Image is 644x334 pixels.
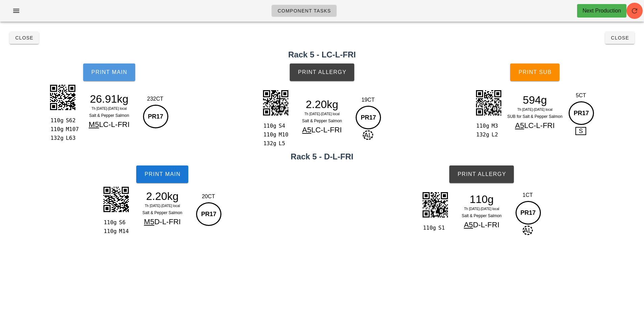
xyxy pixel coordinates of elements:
div: PR17 [356,106,381,129]
div: 26.91kg [80,94,139,104]
div: L2 [489,130,503,139]
div: 110g [102,218,116,227]
span: Th [DATE]-[DATE] local [92,107,127,110]
div: L63 [63,134,77,143]
span: Print Main [144,171,181,177]
div: 110g [452,194,511,204]
div: SUB for Salt & Pepper Salmon [505,113,564,120]
div: 594g [505,95,564,105]
span: D-L-FRI [154,217,181,226]
span: Print Sub [518,69,552,75]
span: M5 [144,217,154,226]
div: M10 [276,130,290,139]
span: Print Allergy [457,171,506,177]
div: S4 [276,122,290,130]
span: Th [DATE]-[DATE] local [464,207,499,211]
div: S6 [116,218,130,227]
span: AL [363,130,373,140]
button: Print Main [136,165,188,183]
div: 110g [422,224,435,232]
div: 20CT [194,192,222,201]
div: Salt & Pepper Salmon [293,118,352,124]
span: S [575,127,586,135]
span: Close [611,35,629,41]
span: LC-L-FRI [99,120,129,129]
span: M5 [89,120,99,129]
span: Close [15,35,33,41]
div: 132g [262,139,276,148]
div: Salt & Pepper Salmon [452,212,511,219]
button: Print Allergy [290,63,354,81]
span: A5 [302,126,311,134]
span: Print Allergy [297,69,347,75]
div: 2.20kg [293,99,352,109]
span: AL [523,226,533,235]
img: 0Bk4xcPhGQIrkAAAAASUVORK5CYII= [46,80,79,114]
div: 110g [49,125,63,134]
h2: Rack 5 - LC-L-FRI [4,49,640,61]
span: A5 [515,121,524,130]
div: 110g [475,122,489,130]
div: 19CT [354,96,382,104]
div: M107 [63,125,77,134]
span: Th [DATE]-[DATE] local [145,204,180,208]
div: L5 [276,139,290,148]
div: Salt & Pepper Salmon [133,209,192,216]
a: Component Tasks [271,5,337,17]
div: 110g [49,116,63,125]
button: Print Allergy [449,165,514,183]
span: D-L-FRI [473,221,499,229]
span: Th [DATE]-[DATE] local [304,112,339,116]
button: Close [605,32,635,44]
div: 2.20kg [133,191,192,201]
div: PR17 [569,101,594,125]
div: 5CT [567,92,595,100]
div: S62 [63,116,77,125]
img: h9gvx0+lO45RAAAAABJRU5ErkJggg== [259,86,292,120]
div: 1CT [514,191,542,199]
div: PR17 [196,202,221,226]
div: Next Production [582,7,621,15]
img: A1CLJI+IpMFMgAAAABJRU5ErkJggg== [472,86,505,120]
div: 132g [49,134,63,143]
span: LC-L-FRI [311,126,342,134]
div: 232CT [141,95,169,103]
span: Th [DATE]-[DATE] local [517,108,552,111]
div: M14 [116,227,130,236]
div: S1 [436,224,450,232]
div: M3 [489,122,503,130]
span: A5 [464,221,473,229]
div: 110g [262,130,276,139]
div: Salt & Pepper Salmon [80,112,139,119]
button: Print Sub [510,63,559,81]
div: 110g [262,122,276,130]
span: Print Main [91,69,127,75]
img: sabcRADOdj230bI7qJOOpmqKCWpTN25Zc5cihADWVuLEFAGQqwUyGRqRelyMXEH9FHSTpKD1F1ZZjBUB1gDCYo38XLVQciZBv... [99,182,133,216]
img: AIdZ1w+5SgFWgAAAABJRU5ErkJggg== [418,188,452,222]
span: Component Tasks [277,8,331,14]
button: Print Main [83,63,135,81]
span: LC-L-FRI [524,121,554,130]
div: PR17 [143,105,168,128]
div: PR17 [516,201,541,225]
h2: Rack 5 - D-L-FRI [4,151,640,163]
div: 110g [102,227,116,236]
div: 132g [475,130,489,139]
button: Close [9,32,39,44]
